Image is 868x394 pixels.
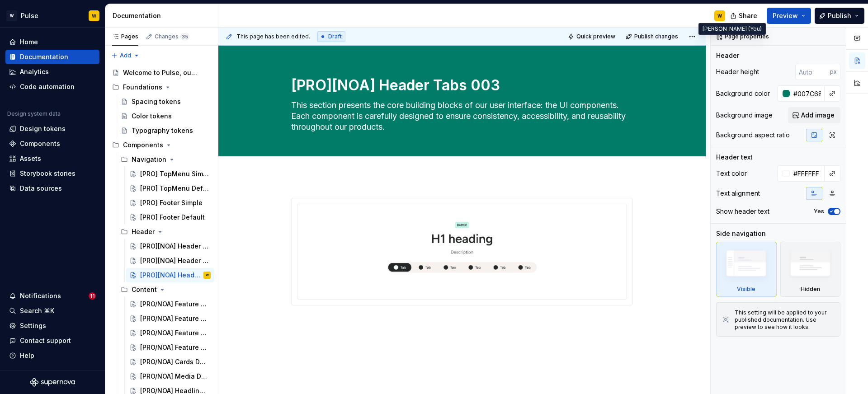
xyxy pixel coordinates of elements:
[120,52,131,59] span: Add
[20,306,54,315] div: Search ⌘K
[126,297,214,311] a: [PRO/NOA] Feature Default 004
[132,97,181,106] div: Spacing tokens
[5,50,99,64] a: Documentation
[289,98,631,134] textarea: This section presents the core building blocks of our user interface: the UI components. Each com...
[5,65,99,79] a: Analytics
[737,286,755,293] div: Visible
[5,122,99,136] a: Design tokens
[123,141,163,150] div: Components
[2,6,103,25] button: WPulseW
[20,154,41,163] div: Assets
[735,309,835,331] div: This setting will be applied to your published documentation. Use preview to see how it looks.
[140,271,202,280] div: [PRO][NOA] Header Tabs 003
[5,35,99,49] a: Home
[20,124,66,133] div: Design tokens
[716,207,769,216] div: Show header text
[716,67,759,76] div: Header height
[92,12,96,19] div: W
[5,136,99,151] a: Components
[112,33,138,40] div: Pages
[717,12,722,19] div: W
[5,289,99,303] button: Notifications11
[328,33,342,40] span: Draft
[815,8,864,24] button: Publish
[790,165,825,182] input: Auto
[21,11,38,20] div: Pulse
[108,66,214,80] a: Welcome to Pulse, our Design System
[180,33,189,40] span: 35
[698,23,766,35] div: [PERSON_NAME] (You)
[123,68,198,77] div: Welcome to Pulse, our Design System
[830,68,837,75] p: px
[126,326,214,340] a: [PRO/NOA] Feature Scroll 006
[108,80,214,94] div: Foundations
[126,181,214,196] a: [PRO] TopMenu Default
[773,11,798,20] span: Preview
[117,94,214,109] a: Spacing tokens
[739,11,757,20] span: Share
[716,169,747,178] div: Text color
[132,227,155,236] div: Header
[5,80,99,94] a: Code automation
[5,181,99,196] a: Data sources
[20,184,62,193] div: Data sources
[828,11,851,20] span: Publish
[117,109,214,123] a: Color tokens
[5,333,99,348] button: Contact support
[5,304,99,318] button: Search ⌘K
[132,112,172,121] div: Color tokens
[126,253,214,268] a: [PRO][NOA] Header Form 002
[117,225,214,239] div: Header
[30,378,75,387] a: Supernova Logo
[236,33,310,40] span: This page has been edited.
[20,52,68,61] div: Documentation
[576,33,615,40] span: Quick preview
[126,268,214,282] a: [PRO][NOA] Header Tabs 003W
[113,11,214,20] div: Documentation
[716,189,760,198] div: Text alignment
[5,151,99,166] a: Assets
[140,357,209,366] div: [PRO/NOA] Cards Default 014
[20,291,61,300] div: Notifications
[140,343,209,352] div: [PRO/NOA] Feature Social Proof 007
[716,89,770,98] div: Background color
[623,30,682,43] button: Publish changes
[788,107,840,123] button: Add image
[801,111,835,120] span: Add image
[126,210,214,225] a: [PRO] Footer Default
[206,271,209,280] div: W
[5,166,99,181] a: Storybook stories
[20,139,60,148] div: Components
[126,196,214,210] a: [PRO] Footer Simple
[89,292,96,300] span: 11
[140,169,209,178] div: [PRO] TopMenu Simple
[126,340,214,355] a: [PRO/NOA] Feature Social Proof 007
[716,242,777,297] div: Visible
[126,355,214,369] a: [PRO/NOA] Cards Default 014
[123,83,162,92] div: Foundations
[795,64,830,80] input: Auto
[140,300,209,309] div: [PRO/NOA] Feature Default 004
[126,311,214,326] a: [PRO/NOA] Feature Tabs 005
[117,152,214,167] div: Navigation
[140,242,209,251] div: [PRO][NOA] Header Default 001
[117,123,214,138] a: Typography tokens
[5,348,99,363] button: Help
[132,126,193,135] div: Typography tokens
[140,184,209,193] div: [PRO] TopMenu Default
[716,111,773,120] div: Background image
[126,239,214,253] a: [PRO][NOA] Header Default 001
[20,67,49,76] div: Analytics
[7,110,61,117] div: Design system data
[20,351,34,360] div: Help
[780,242,841,297] div: Hidden
[565,30,619,43] button: Quick preview
[716,51,739,60] div: Header
[20,82,75,91] div: Code automation
[716,131,790,140] div: Background aspect ratio
[140,198,203,207] div: [PRO] Footer Simple
[726,8,763,24] button: Share
[289,75,631,96] textarea: [PRO][NOA] Header Tabs 003
[801,286,820,293] div: Hidden
[117,282,214,297] div: Content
